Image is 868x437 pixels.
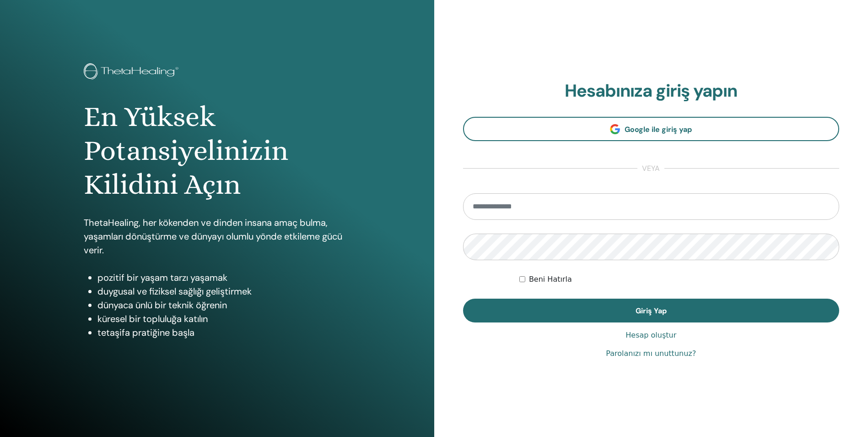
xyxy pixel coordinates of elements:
[463,299,840,322] button: Giriş Yap
[97,271,350,284] li: pozitif bir yaşam tarzı yaşamak
[97,298,350,312] li: dünyaca ünlü bir teknik öğrenin
[84,216,350,257] p: ThetaHealing, her kökenden ve dinden insana amaç bulma, yaşamları dönüştürme ve dünyayı olumlu yö...
[606,348,696,359] a: Parolanızı mı unuttunuz?
[97,326,350,339] li: tetaşifa pratiğine başla
[84,100,350,202] h1: En Yüksek Potansiyelinizin Kilidini Açın
[625,330,676,341] a: Hesap oluştur
[519,274,839,285] div: Keep me authenticated indefinitely or until I manually logout
[97,284,350,298] li: duygusal ve fiziksel sağlığı geliştirmek
[463,81,840,102] h2: Hesabınıza giriş yapın
[463,117,840,141] a: Google ile giriş yap
[637,163,664,174] span: veya
[636,306,667,316] span: Giriş Yap
[529,274,572,285] label: Beni Hatırla
[97,312,350,326] li: küresel bir topluluğa katılın
[625,125,692,134] span: Google ile giriş yap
